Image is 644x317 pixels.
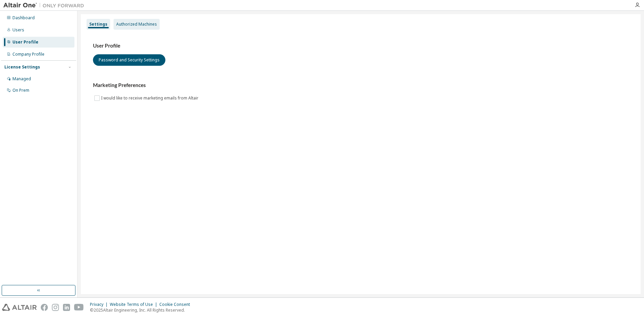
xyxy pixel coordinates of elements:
div: License Settings [4,64,40,70]
div: Website Terms of Use [110,302,159,307]
button: Password and Security Settings [93,54,165,66]
p: © 2025 Altair Engineering, Inc. All Rights Reserved. [90,307,194,313]
h3: User Profile [93,42,629,49]
img: instagram.svg [52,304,59,311]
div: User Profile [12,39,38,45]
div: Managed [12,76,31,82]
div: Dashboard [12,15,35,21]
div: Privacy [90,302,110,307]
div: Users [12,27,24,33]
img: facebook.svg [41,304,48,311]
div: Settings [89,22,107,27]
label: I would like to receive marketing emails from Altair [101,94,200,102]
div: Cookie Consent [159,302,194,307]
h3: Marketing Preferences [93,82,629,89]
img: Altair One [3,2,88,9]
div: Company Profile [12,52,44,57]
div: On Prem [12,88,29,93]
img: linkedin.svg [63,304,70,311]
img: altair_logo.svg [2,304,37,311]
img: youtube.svg [74,304,84,311]
div: Authorized Machines [116,22,157,27]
